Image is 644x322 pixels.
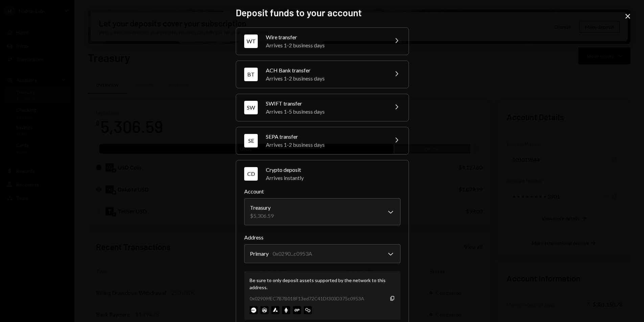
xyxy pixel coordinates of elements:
[244,68,258,81] div: BT
[244,134,258,147] div: SE
[266,66,384,74] div: ACH Bank transfer
[236,160,409,187] button: CDCrypto depositArrives instantly
[266,99,384,108] div: SWIFT transfer
[244,34,258,48] div: WT
[244,187,400,195] label: Account
[260,306,269,314] img: arbitrum-mainnet
[304,306,312,314] img: polygon-mainnet
[271,306,279,314] img: avalanche-mainnet
[244,233,400,241] label: Address
[236,28,409,55] button: WTWire transferArrives 1-2 business days
[236,94,409,121] button: SWSWIFT transferArrives 1-5 business days
[266,33,384,41] div: Wire transfer
[266,174,400,182] div: Arrives instantly
[266,141,384,149] div: Arrives 1-2 business days
[266,166,400,174] div: Crypto deposit
[266,108,384,116] div: Arrives 1-5 business days
[244,101,258,114] div: SW
[236,61,409,88] button: BTACH Bank transferArrives 1-2 business days
[282,306,290,314] img: ethereum-mainnet
[244,167,258,181] div: CD
[250,306,258,314] img: base-mainnet
[266,41,384,49] div: Arrives 1-2 business days
[236,127,409,154] button: SESEPA transferArrives 1-2 business days
[293,306,301,314] img: optimism-mainnet
[273,250,312,258] div: 0x0290...c0953A
[250,295,364,302] div: 0x02909fEC7B7B018F13ed72C41Df303D375c0953A
[244,187,400,320] div: CDCrypto depositArrives instantly
[244,198,400,225] button: Account
[266,74,384,83] div: Arrives 1-2 business days
[236,6,408,19] h2: Deposit funds to your account
[244,244,400,263] button: Address
[250,277,395,291] div: Be sure to only deposit assets supported by the network to this address.
[266,133,384,141] div: SEPA transfer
